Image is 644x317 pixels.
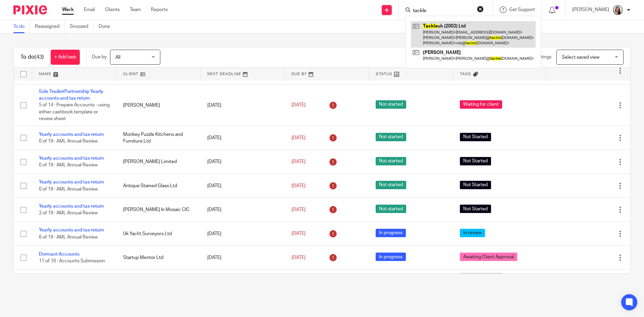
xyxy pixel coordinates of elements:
[460,229,485,237] span: In review
[201,270,285,297] td: [DATE]
[39,252,79,257] a: Dormant Accounts
[116,270,201,297] td: Mendip Fireplaces (Somerset) Limited
[116,246,201,269] td: Startup Mentor Ltd
[201,150,285,174] td: [DATE]
[376,133,406,141] span: Not started
[115,55,120,60] span: All
[151,6,168,13] a: Reports
[477,6,484,12] button: Clear
[39,228,104,232] a: Yearly accounts and tax return
[291,183,306,188] span: [DATE]
[39,204,104,209] a: Yearly accounts and tax return
[376,253,406,261] span: In progress
[116,150,201,174] td: [PERSON_NAME] Limited
[376,181,406,189] span: Not started
[116,198,201,222] td: [PERSON_NAME] In Mosaic CIC
[460,72,471,76] span: Tags
[39,187,98,192] span: 0 of 19 · AML Annual Review
[291,207,306,212] span: [DATE]
[39,259,105,263] span: 11 of 16 · Accounts Submission
[460,253,517,261] span: Awaiting Client Approval
[291,255,306,260] span: [DATE]
[201,126,285,150] td: [DATE]
[376,157,406,165] span: Not started
[376,100,406,109] span: Not started
[291,231,306,236] span: [DATE]
[20,54,44,61] h1: To do
[39,235,98,240] span: 6 of 19 · AML Annual Review
[84,6,95,13] a: Email
[460,205,491,213] span: Not Started
[13,20,30,33] a: To do
[39,132,104,137] a: Yearly accounts and tax return
[291,159,306,164] span: [DATE]
[70,20,94,33] a: Snoozed
[130,6,141,13] a: Team
[39,103,110,121] span: 5 of 14 · Prepare Accounts - using either cashbook template or review sheet
[39,156,104,161] a: Yearly accounts and tax return
[116,126,201,150] td: Monkey Puzzle Kitchens and Furniture Ltd
[460,133,491,141] span: Not Started
[291,136,306,140] span: [DATE]
[35,20,65,33] a: Reassigned
[39,211,98,215] span: 2 of 19 · AML Annual Review
[201,222,285,246] td: [DATE]
[99,20,115,33] a: Done
[39,180,104,184] a: Yearly accounts and tax return
[51,50,80,65] a: + Add task
[201,198,285,222] td: [DATE]
[39,139,98,144] span: 0 of 19 · AML Annual Review
[62,6,74,13] a: Work
[412,8,473,14] input: Search
[39,89,103,101] a: Sole Trader/Partnership Yearly accounts and tax return
[105,6,120,13] a: Clients
[460,157,491,165] span: Not Started
[116,174,201,198] td: Antique Stained Glass Ltd
[116,222,201,246] td: Uk Yacht Surveyors Ltd
[460,100,502,109] span: Waiting for client
[572,6,609,13] p: [PERSON_NAME]
[291,103,306,108] span: [DATE]
[39,163,98,168] span: 0 of 19 · AML Annual Review
[201,246,285,269] td: [DATE]
[509,7,535,12] span: Get Support
[35,54,44,60] span: (43)
[460,181,491,189] span: Not Started
[376,229,406,237] span: In progress
[460,273,502,281] span: Work in Progress
[376,205,406,213] span: Not started
[116,85,201,126] td: [PERSON_NAME]
[562,55,599,60] span: Select saved view
[201,85,285,126] td: [DATE]
[612,5,623,15] img: Profile.png
[201,174,285,198] td: [DATE]
[13,5,47,14] img: Pixie
[92,54,107,60] p: Due by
